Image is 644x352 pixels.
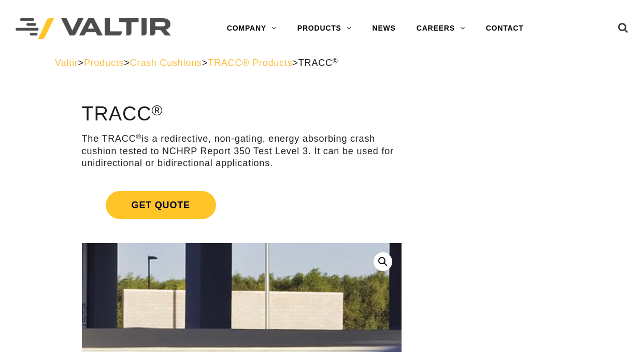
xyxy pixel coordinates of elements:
[287,18,362,39] a: PRODUCTS
[55,57,589,69] div: > > > >
[406,18,476,39] a: CAREERS
[208,58,292,68] a: TRACC® Products
[82,103,402,125] h1: TRACC
[55,58,78,68] a: Valtir
[298,58,338,68] span: TRACC
[84,58,124,68] a: Products
[362,18,406,39] a: NEWS
[106,191,216,219] span: Get Quote
[333,57,338,65] sup: ®
[217,18,287,39] a: COMPANY
[130,58,202,68] a: Crash Cushions
[16,18,171,39] img: Valtir
[82,179,402,232] a: Get Quote
[136,133,141,141] sup: ®
[82,133,402,169] p: The TRACC is a redirective, non-gating, energy absorbing crash cushion tested to NCHRP Report 350...
[476,18,534,39] a: CONTACT
[151,102,163,118] sup: ®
